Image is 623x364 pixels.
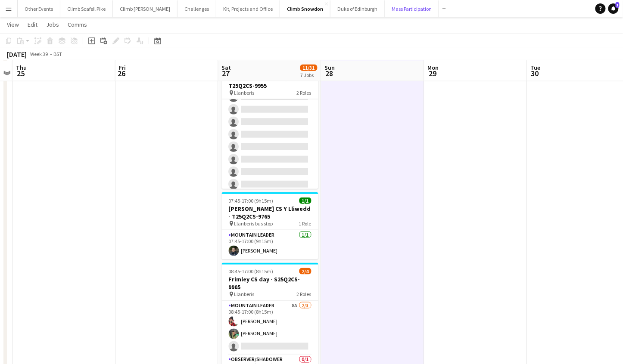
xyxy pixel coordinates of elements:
[300,65,318,71] span: 11/31
[24,19,41,30] a: Edit
[229,268,274,275] span: 08:45-17:00 (8h15m)
[531,64,541,71] span: Tue
[324,68,335,78] span: 28
[3,19,22,30] a: View
[60,0,113,17] button: Climb Scafell Pike
[222,192,318,259] app-job-card: 07:45-17:00 (9h15m)1/1[PERSON_NAME] CS Y Lliwedd - T25Q2CS-9765 Llanberis bus stop1 RoleMountain ...
[118,68,126,78] span: 26
[608,3,619,14] a: 1
[222,275,318,291] h3: Frimley CS day - S25Q2CS-9905
[229,197,274,204] span: 07:45-17:00 (9h15m)
[301,72,317,78] div: 7 Jobs
[28,51,50,57] span: Week 39
[178,0,216,17] button: Challenges
[7,50,27,59] div: [DATE]
[222,301,318,355] app-card-role: Mountain Leader8A2/308:45-17:00 (8h15m)[PERSON_NAME][PERSON_NAME]
[64,19,90,30] a: Comms
[530,68,541,78] span: 30
[68,21,87,28] span: Comms
[222,230,318,259] app-card-role: Mountain Leader1/107:45-17:00 (9h15m)[PERSON_NAME]
[297,291,311,297] span: 2 Roles
[234,220,273,227] span: Llanberis bus stop
[234,291,255,297] span: Llanberis
[46,21,59,28] span: Jobs
[221,68,231,78] span: 27
[15,68,27,78] span: 25
[119,64,126,71] span: Fri
[299,197,311,204] span: 1/1
[43,19,62,30] a: Jobs
[222,64,231,71] span: Sat
[53,51,62,57] div: BST
[428,64,439,71] span: Mon
[222,205,318,220] h3: [PERSON_NAME] CS Y Lliwedd - T25Q2CS-9765
[216,0,280,17] button: Kit, Projects and Office
[222,74,318,89] h3: Radnor 7Oaks CS day - T25Q2CS-9955
[113,0,178,17] button: Climb [PERSON_NAME]
[330,0,385,17] button: Duke of Edinburgh
[427,68,439,78] span: 29
[7,21,19,28] span: View
[16,64,27,71] span: Thu
[28,21,37,28] span: Edit
[299,220,311,227] span: 1 Role
[222,62,318,189] app-job-card: 07:00-16:00 (9h)5/17Radnor 7Oaks CS day - T25Q2CS-9955 Llanberis2 Roles
[325,64,335,71] span: Sun
[299,268,311,275] span: 2/4
[616,2,620,8] span: 1
[385,0,439,17] button: Mass Participation
[297,89,311,96] span: 2 Roles
[280,0,330,17] button: Climb Snowdon
[234,89,255,96] span: Llanberis
[18,0,60,17] button: Other Events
